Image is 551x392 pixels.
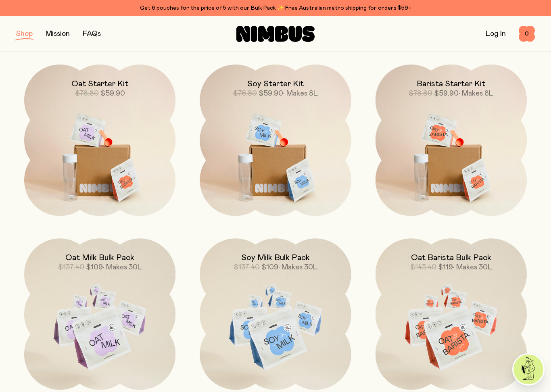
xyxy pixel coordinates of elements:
a: Oat Starter Kit$78.80$59.90 [24,65,175,216]
span: $143.40 [410,264,436,271]
span: $59.90 [100,90,125,97]
span: • Makes 8L [459,90,493,97]
h2: Soy Starter Kit [247,79,304,89]
span: • Makes 30L [278,264,317,271]
h2: Oat Starter Kit [71,79,128,89]
span: • Makes 30L [103,264,142,271]
a: Oat Barista Bulk Pack$143.40$119• Makes 30L [376,238,527,390]
a: Oat Milk Bulk Pack$137.40$109• Makes 30L [24,238,175,390]
span: $59.90 [259,90,283,97]
a: Soy Starter Kit$76.80$59.90• Makes 8L [200,65,351,216]
span: $109 [86,264,103,271]
h2: Barista Starter Kit [417,79,485,89]
span: $59.90 [434,90,459,97]
span: • Makes 8L [283,90,318,97]
h2: Oat Barista Bulk Pack [411,253,491,263]
h2: Soy Milk Bulk Pack [241,253,310,263]
span: $76.80 [233,90,257,97]
span: $109 [261,264,278,271]
button: 0 [519,26,535,42]
a: Log In [486,30,506,38]
a: FAQs [83,30,101,38]
span: $137.40 [234,264,260,271]
div: Get 6 pouches for the price of 5 with our Bulk Pack ✨ Free Australian metro shipping for orders $59+ [16,3,535,13]
span: $119 [438,264,453,271]
a: Soy Milk Bulk Pack$137.40$109• Makes 30L [200,238,351,390]
span: $78.80 [409,90,432,97]
h2: Oat Milk Bulk Pack [65,253,134,263]
a: Mission [46,30,70,38]
span: • Makes 30L [453,264,492,271]
img: agent [513,354,543,384]
a: Barista Starter Kit$78.80$59.90• Makes 8L [376,65,527,216]
span: $137.40 [58,264,84,271]
span: $78.80 [75,90,99,97]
